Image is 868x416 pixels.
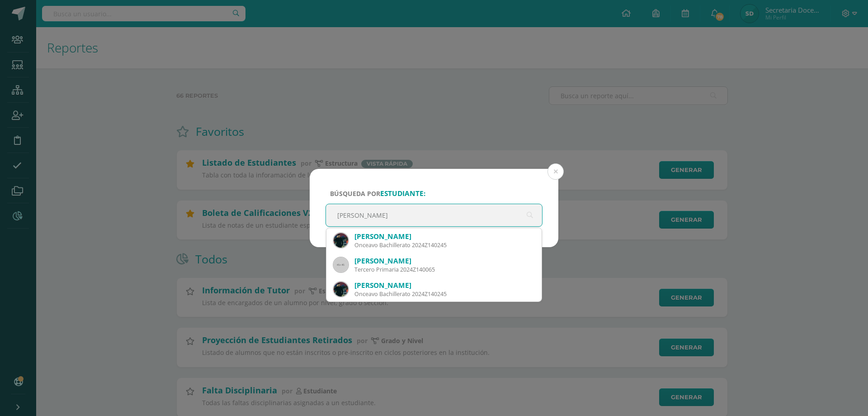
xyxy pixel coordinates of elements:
[380,189,425,198] strong: estudiante:
[547,163,564,180] button: Close (Esc)
[354,241,534,249] div: Onceavo Bachillerato 2024Z140245
[354,281,534,290] div: [PERSON_NAME]
[334,258,348,272] img: 45x45
[334,282,348,296] img: 8da89365e0c11b9fc2e6a1f51fdb86dd.png
[354,290,534,298] div: Onceavo Bachillerato 2024Z140245
[354,256,534,266] div: [PERSON_NAME]
[354,266,534,273] div: Tercero Primaria 2024Z140065
[334,233,348,248] img: 8da89365e0c11b9fc2e6a1f51fdb86dd.png
[326,204,542,226] input: ej. Nicholas Alekzander, etc.
[330,189,425,198] span: Búsqueda por
[354,232,534,241] div: [PERSON_NAME]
